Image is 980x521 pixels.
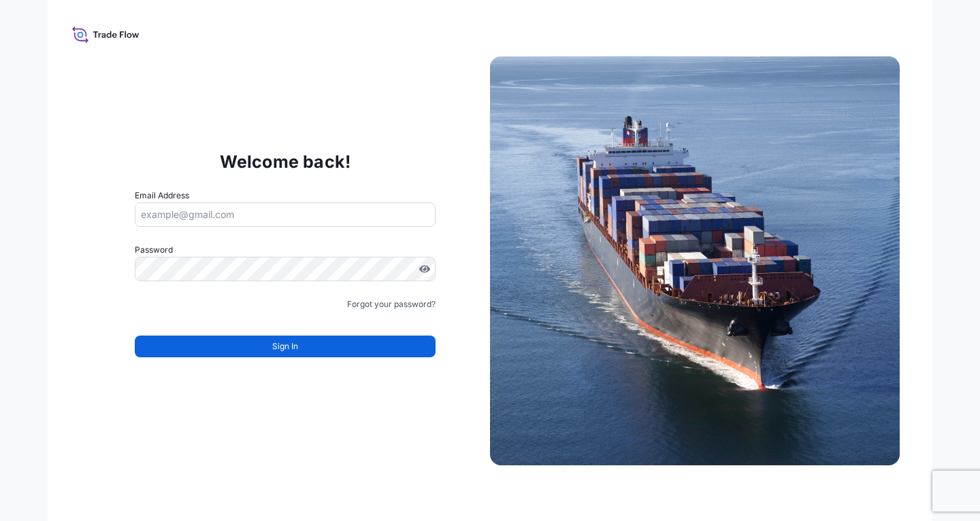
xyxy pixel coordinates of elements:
[490,56,900,465] img: Ship illustration
[220,151,351,173] p: Welcome back!
[135,243,436,257] label: Password
[135,189,189,202] label: Email Address
[135,202,436,227] input: example@gmail.com
[419,264,430,274] button: Show password
[347,298,436,311] a: Forgot your password?
[135,336,436,357] button: Sign In
[272,340,298,353] span: Sign In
